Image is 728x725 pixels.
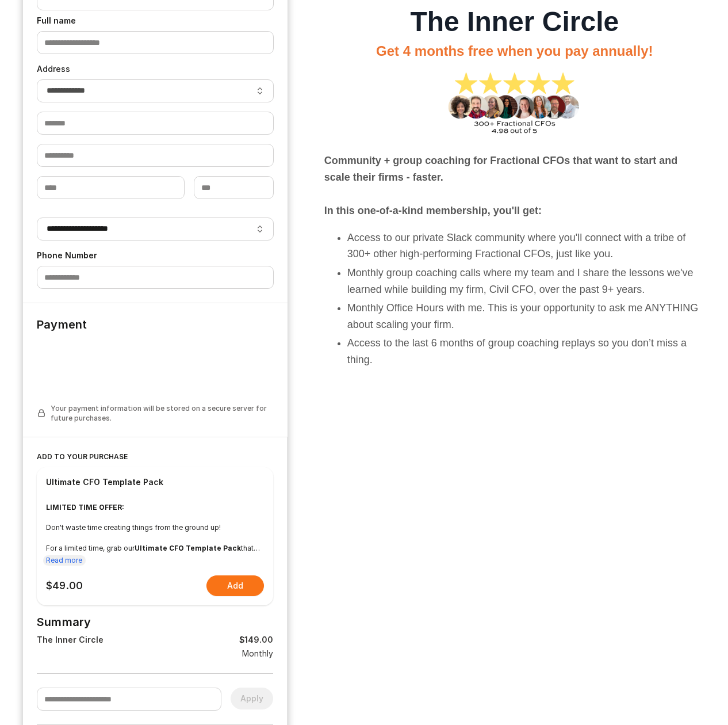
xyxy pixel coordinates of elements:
img: 87d2c62-f66f-6753-08f5-caa413f672e_66fe2831-b063-435f-94cd-8b5a59888c9c.png [444,64,585,144]
strong: In this one-of-a-kind membership, you'll get: [324,205,542,216]
label: Address [37,63,274,75]
h5: Add to your purchase [37,451,273,463]
strong: Ultimate CFO Template Pack [135,544,241,552]
div: Ultimate CFO Template Pack [46,476,163,488]
input: Discount or coupon code [37,688,221,711]
li: Monthly Office Hours with me. This is your opportunity to ask me ANYTHING about scaling your firm. [347,300,705,333]
li: Access to the last 6 months of group coaching replays so you don’t miss a thing. [347,335,705,368]
label: Phone Number [37,250,274,261]
button: Read more [46,555,82,566]
li: Monthly group coaching calls where my team and I share the lessons we've learned while building m... [347,265,705,298]
legend: Payment [37,303,87,332]
div: $49.00 [46,579,83,592]
pds-box: Your payment information will be stored on a secure server for future purchases. [37,403,274,423]
h1: The Inner Circle [324,5,705,39]
pds-text: The Inner Circle [37,634,104,646]
button: Add [206,575,264,596]
span: Get 4 months free when you pay annually! [376,43,653,59]
p: Don't waste time creating things from the ground up! [46,522,264,533]
b: Community + group coaching for Fractional CFOs that want to start and scale their firms - faster. [324,155,678,183]
iframe: Secure payment input frame [35,337,276,396]
strong: LIMITED TIME OFFER: [46,503,124,512]
label: Full name [37,15,274,26]
p: For a limited time, grab our that includes 10 of the templates my firm uses every day for just $4... [46,543,264,554]
pds-text: $149.00 [239,634,273,646]
li: Access to our private Slack community where you'll connect with a tribe of 300+ other high-perfor... [347,230,705,263]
